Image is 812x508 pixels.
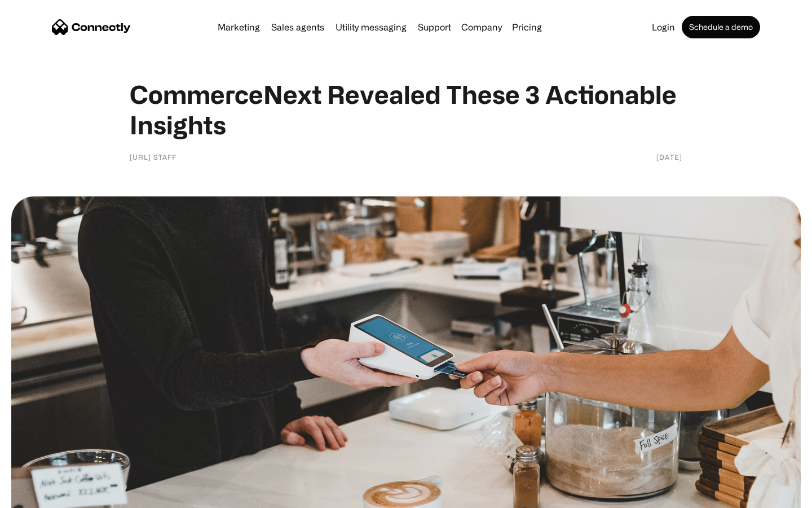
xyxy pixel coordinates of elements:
[682,16,760,38] a: Schedule a demo
[11,488,68,504] aside: Language selected: English
[647,23,679,32] a: Login
[413,23,456,32] a: Support
[507,23,546,32] a: Pricing
[23,488,68,504] ul: Language list
[130,79,682,140] h1: CommerceNext Revealed These 3 Actionable Insights
[213,23,264,32] a: Marketing
[461,19,502,35] div: Company
[656,151,682,163] div: [DATE]
[130,151,176,163] div: [URL] Staff
[331,23,411,32] a: Utility messaging
[267,23,329,32] a: Sales agents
